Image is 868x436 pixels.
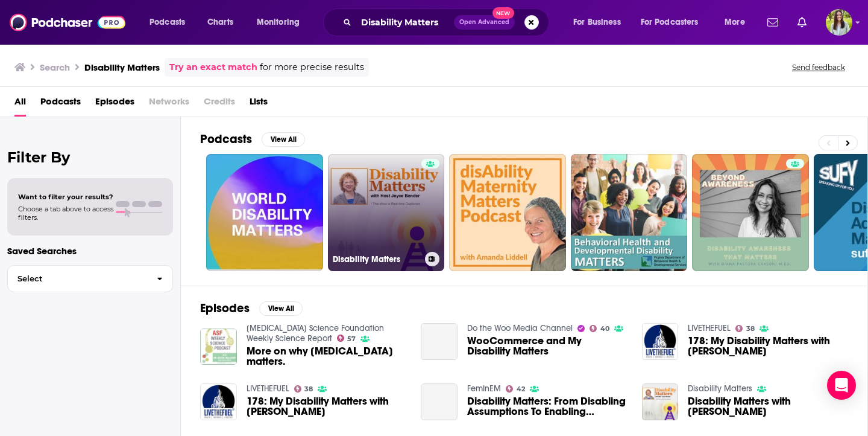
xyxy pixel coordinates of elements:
[826,9,852,36] button: Show profile menu
[467,383,501,394] a: FemInEM
[18,193,113,201] span: Want to filter your results?
[84,62,160,73] h3: Disability Matters
[688,336,848,356] span: 178: My Disability Matters with [PERSON_NAME]
[328,154,445,271] a: Disability Matters
[260,60,364,74] span: for more precise results
[247,346,407,367] a: More on why intellectual disability matters.
[169,60,257,74] a: Try an exact match
[257,14,300,31] span: Monitoring
[347,336,356,342] span: 57
[40,62,70,73] h3: Search
[688,396,848,417] a: Disability Matters with Jill Houghton
[826,9,852,36] span: Logged in as meaghanyoungblood
[642,383,679,420] img: Disability Matters with Jill Houghton
[421,323,458,360] a: WooCommerce and My Disability Matters
[204,92,235,117] span: Credits
[826,9,852,36] img: User Profile
[7,245,173,257] p: Saved Searches
[200,132,252,147] h2: Podcasts
[454,15,515,30] button: Open AdvancedNew
[763,12,783,33] a: Show notifications dropdown
[247,396,407,417] a: 178: My Disability Matters with Dale Reardon
[565,13,636,32] button: open menu
[262,132,305,147] button: View All
[600,326,609,332] span: 40
[688,323,731,333] a: LIVETHEFUEL
[10,11,125,34] img: Podchaser - Follow, Share and Rate Podcasts
[688,336,848,356] a: 178: My Disability Matters with Dale Reardon
[573,14,621,31] span: For Business
[259,301,303,316] button: View All
[467,336,627,356] a: WooCommerce and My Disability Matters
[248,13,315,32] button: open menu
[304,386,313,392] span: 38
[335,8,561,36] div: Search podcasts, credits, & more...
[788,62,849,72] button: Send feedback
[793,12,811,33] a: Show notifications dropdown
[337,335,356,342] a: 57
[735,325,755,332] a: 38
[827,371,856,400] div: Open Intercom Messenger
[459,19,509,25] span: Open Advanced
[141,13,201,32] button: open menu
[688,396,848,417] span: Disability Matters with [PERSON_NAME]
[40,92,81,117] a: Podcasts
[200,301,303,316] a: EpisodesView All
[8,275,147,283] span: Select
[356,13,454,32] input: Search podcasts, credits, & more...
[716,13,760,32] button: open menu
[517,386,525,392] span: 42
[247,323,384,344] a: Autism Science Foundation Weekly Science Report
[247,346,407,367] span: More on why [MEDICAL_DATA] matters.
[688,383,752,394] a: Disability Matters
[200,329,237,365] img: More on why intellectual disability matters.
[633,13,716,32] button: open menu
[506,385,525,393] a: 42
[492,7,514,19] span: New
[421,383,458,420] a: Disability Matters: From Disabling Assumptions To Enabling Conversations
[7,149,173,166] h2: Filter By
[642,323,679,360] img: 178: My Disability Matters with Dale Reardon
[725,14,745,31] span: More
[590,325,609,332] a: 40
[149,92,189,117] span: Networks
[7,265,173,292] button: Select
[247,383,289,394] a: LIVETHEFUEL
[207,14,233,31] span: Charts
[200,383,237,420] img: 178: My Disability Matters with Dale Reardon
[467,396,627,417] a: Disability Matters: From Disabling Assumptions To Enabling Conversations
[149,14,185,31] span: Podcasts
[95,92,134,117] a: Episodes
[200,301,250,316] h2: Episodes
[333,254,420,264] h3: Disability Matters
[746,326,755,332] span: 38
[467,323,573,333] a: Do the Woo Media Channel
[18,205,113,222] span: Choose a tab above to access filters.
[200,13,241,32] a: Charts
[250,92,268,117] a: Lists
[294,385,313,393] a: 38
[14,92,26,117] a: All
[247,396,407,417] span: 178: My Disability Matters with [PERSON_NAME]
[200,132,305,147] a: PodcastsView All
[641,14,699,31] span: For Podcasters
